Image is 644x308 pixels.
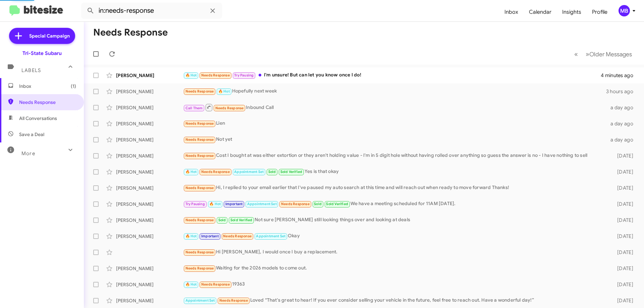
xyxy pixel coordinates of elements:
[183,216,606,224] div: Not sure [PERSON_NAME] still looking things over and looking at deals
[326,202,348,206] span: Sold Verified
[116,185,183,191] div: [PERSON_NAME]
[201,170,230,174] span: Needs Response
[215,106,244,110] span: Needs Response
[582,47,636,61] button: Next
[619,5,630,16] div: MB
[218,89,230,94] span: 🔥 Hot
[116,72,183,79] div: [PERSON_NAME]
[185,218,214,222] span: Needs Response
[606,152,639,159] div: [DATE]
[183,71,601,79] div: I'm unsure! But can let you know once I do!
[586,50,589,58] span: »
[185,73,197,77] span: 🔥 Hot
[606,265,639,272] div: [DATE]
[9,28,75,44] a: Special Campaign
[606,169,639,175] div: [DATE]
[230,218,253,222] span: Sold Verified
[185,186,214,190] span: Needs Response
[116,152,183,159] div: [PERSON_NAME]
[606,88,639,95] div: 3 hours ago
[606,120,639,127] div: a day ago
[606,297,639,304] div: [DATE]
[557,2,587,22] a: Insights
[201,73,230,77] span: Needs Response
[183,232,606,240] div: Okay
[29,33,70,39] span: Special Campaign
[183,87,606,95] div: Hopefully next week
[280,170,303,174] span: Sold Verified
[587,2,613,22] a: Profile
[185,202,205,206] span: Try Pausing
[183,136,606,143] div: Not yet
[81,3,222,19] input: Search
[185,298,215,303] span: Appointment Set
[606,104,639,111] div: a day ago
[201,234,219,238] span: Important
[185,89,214,94] span: Needs Response
[314,202,322,206] span: Sold
[256,234,285,238] span: Appointment Set
[19,115,57,122] span: All Conversations
[21,150,35,157] span: More
[613,5,637,16] button: MB
[183,120,606,127] div: Lien
[606,249,639,256] div: [DATE]
[183,200,606,208] div: We have a meeting scheduled for 11AM [DATE].
[183,103,606,112] div: Inbound Call
[116,217,183,224] div: [PERSON_NAME]
[201,282,230,287] span: Needs Response
[19,131,44,138] span: Save a Deal
[234,170,264,174] span: Appointment Set
[570,47,582,61] button: Previous
[116,201,183,207] div: [PERSON_NAME]
[185,282,197,287] span: 🔥 Hot
[209,202,221,206] span: 🔥 Hot
[116,88,183,95] div: [PERSON_NAME]
[185,250,214,254] span: Needs Response
[606,217,639,224] div: [DATE]
[183,281,606,288] div: 19363
[268,170,276,174] span: Sold
[116,136,183,143] div: [PERSON_NAME]
[524,2,557,22] a: Calendar
[574,50,578,58] span: «
[71,83,76,89] span: (1)
[185,153,214,158] span: Needs Response
[183,248,606,256] div: Hi [PERSON_NAME], I would once I buy a replacement.
[601,72,639,79] div: 4 minutes ago
[219,298,248,303] span: Needs Response
[185,266,214,270] span: Needs Response
[499,2,524,22] span: Inbox
[571,47,636,61] nav: Page navigation example
[185,106,203,110] span: Call Them
[116,104,183,111] div: [PERSON_NAME]
[606,201,639,207] div: [DATE]
[116,297,183,304] div: [PERSON_NAME]
[21,67,41,73] span: Labels
[247,202,277,206] span: Appointment Set
[183,152,606,160] div: Cost I bought at was either extortion or they aren't holding value - I'm in 5 digit hole without ...
[19,83,76,89] span: Inbox
[22,50,62,57] div: Tri-State Subaru
[116,120,183,127] div: [PERSON_NAME]
[185,137,214,142] span: Needs Response
[606,281,639,288] div: [DATE]
[606,233,639,240] div: [DATE]
[183,168,606,176] div: Yes is that okay
[116,281,183,288] div: [PERSON_NAME]
[606,136,639,143] div: a day ago
[116,233,183,240] div: [PERSON_NAME]
[223,234,252,238] span: Needs Response
[116,265,183,272] div: [PERSON_NAME]
[183,184,606,192] div: Hi, I replied to your email earlier that I've paused my auto search at this time and will reach o...
[185,121,214,126] span: Needs Response
[185,170,197,174] span: 🔥 Hot
[225,202,243,206] span: Important
[93,27,168,38] h1: Needs Response
[281,202,310,206] span: Needs Response
[589,51,632,58] span: Older Messages
[116,169,183,175] div: [PERSON_NAME]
